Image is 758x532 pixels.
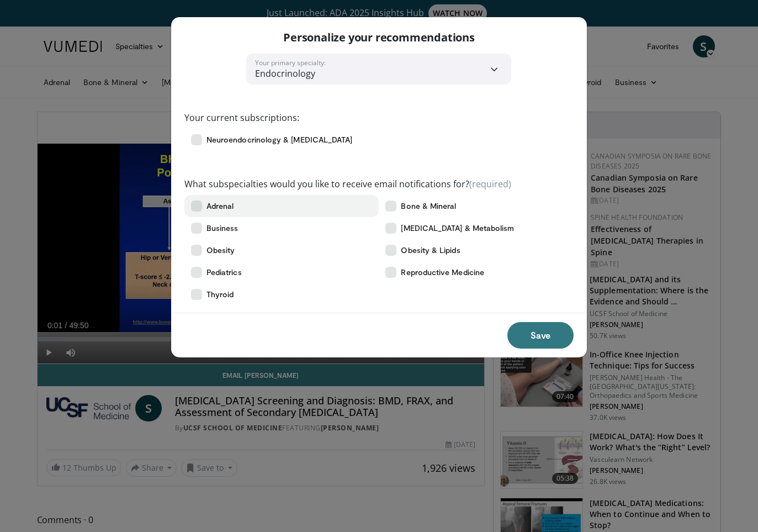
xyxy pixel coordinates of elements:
span: Adrenal [206,201,234,212]
span: Reproductive Medicine [401,267,484,278]
button: Save [507,322,574,349]
span: Thyroid [206,289,234,300]
span: [MEDICAL_DATA] & Metabolism [401,223,514,234]
span: Pediatrics [206,267,242,278]
span: Obesity [206,245,235,256]
p: Personalize your recommendations [283,30,475,45]
span: (required) [469,178,511,190]
label: What subspecialties would you like to receive email notifications for? [184,177,511,191]
span: Obesity & Lipids [401,245,460,256]
span: Neuroendocrinology & [MEDICAL_DATA] [206,134,352,145]
label: Your current subscriptions: [184,111,299,124]
span: Business [206,223,238,234]
span: Bone & Mineral [401,201,456,212]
